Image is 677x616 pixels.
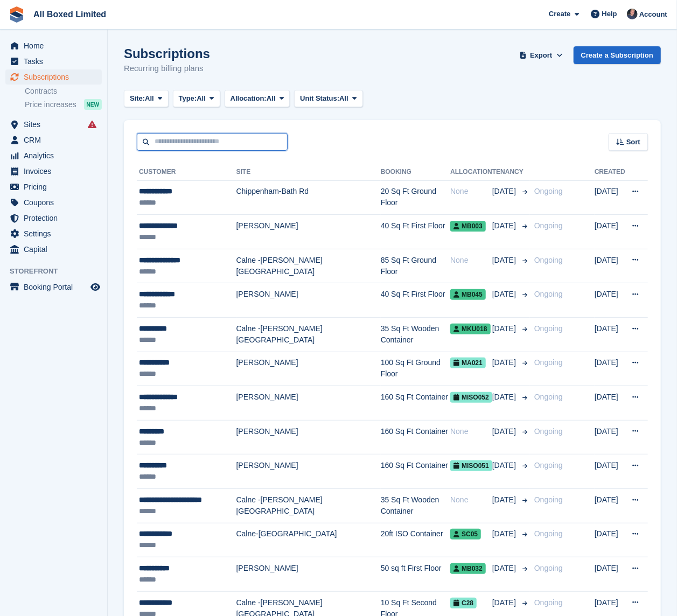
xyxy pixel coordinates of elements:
span: [DATE] [492,460,518,471]
span: Ongoing [534,290,563,298]
span: Ongoing [534,495,563,504]
td: Calne -[PERSON_NAME][GEOGRAPHIC_DATA] [236,249,381,283]
td: Calne -[PERSON_NAME][GEOGRAPHIC_DATA] [236,489,381,523]
span: CRM [24,132,88,148]
span: Protection [24,211,88,226]
td: 160 Sq Ft Container [381,386,450,421]
span: Ongoing [534,187,563,195]
th: Allocation [450,164,492,181]
td: 20 Sq Ft Ground Floor [381,180,450,215]
div: None [450,494,492,506]
td: [DATE] [595,454,625,489]
span: MKU018 [450,324,490,334]
span: MISO052 [450,392,492,403]
div: None [450,255,492,266]
span: Allocation: [231,93,267,104]
td: [PERSON_NAME] [236,352,381,386]
a: Preview store [89,281,102,293]
span: Pricing [24,179,88,194]
span: Ongoing [534,256,563,264]
td: [PERSON_NAME] [236,557,381,592]
span: Create [549,9,570,19]
span: Ongoing [534,324,563,333]
span: Unit Status: [300,93,339,104]
span: MB045 [450,289,486,300]
a: menu [5,279,102,295]
a: menu [5,164,102,179]
td: 160 Sq Ft Container [381,420,450,454]
span: Site: [130,93,145,104]
span: Storefront [10,266,107,277]
span: Booking Portal [24,279,88,295]
i: Smart entry sync failures have occurred [88,120,96,129]
span: Ongoing [534,393,563,401]
span: Settings [24,226,88,241]
td: [DATE] [595,352,625,386]
a: menu [5,195,102,210]
a: menu [5,132,102,148]
td: Calne-[GEOGRAPHIC_DATA] [236,523,381,557]
span: [DATE] [492,220,518,232]
a: menu [5,148,102,163]
span: Account [639,9,667,20]
span: [DATE] [492,528,518,540]
a: menu [5,38,102,53]
div: NEW [84,99,102,110]
a: menu [5,242,102,257]
span: Tasks [24,54,88,69]
span: Ongoing [534,427,563,436]
td: [PERSON_NAME] [236,386,381,421]
span: Ongoing [534,358,563,367]
span: Type: [179,93,197,104]
span: [DATE] [492,357,518,368]
td: [DATE] [595,386,625,421]
span: All [339,93,348,104]
span: All [267,93,276,104]
a: Price increases NEW [25,99,102,110]
button: Allocation: All [225,90,290,108]
td: [DATE] [595,318,625,352]
th: Tenancy [492,164,530,181]
span: Invoices [24,164,88,179]
td: 50 sq ft First Floor [381,557,450,592]
span: Export [530,50,552,61]
div: None [450,186,492,197]
td: 35 Sq Ft Wooden Container [381,489,450,523]
span: Price increases [25,100,76,110]
td: [DATE] [595,215,625,249]
span: Subscriptions [24,69,88,85]
td: Chippenham-Bath Rd [236,180,381,215]
a: menu [5,117,102,132]
td: [DATE] [595,180,625,215]
td: 40 Sq Ft First Floor [381,283,450,318]
td: 100 Sq Ft Ground Floor [381,352,450,386]
span: [DATE] [492,289,518,300]
span: [DATE] [492,391,518,403]
span: MB032 [450,563,486,574]
span: [DATE] [492,426,518,437]
button: Unit Status: All [294,90,362,108]
h1: Subscriptions [124,46,210,61]
td: 35 Sq Ft Wooden Container [381,318,450,352]
span: [DATE] [492,186,518,197]
p: Recurring billing plans [124,62,210,75]
span: Coupons [24,195,88,210]
span: All [145,93,154,104]
a: menu [5,69,102,85]
td: 20ft ISO Container [381,523,450,557]
img: Dan Goss [627,9,638,19]
span: Ongoing [534,564,563,572]
span: Ongoing [534,529,563,538]
div: None [450,426,492,437]
th: Created [595,164,625,181]
span: [DATE] [492,563,518,574]
td: 40 Sq Ft First Floor [381,215,450,249]
span: Analytics [24,148,88,163]
td: Calne -[PERSON_NAME][GEOGRAPHIC_DATA] [236,318,381,352]
span: [DATE] [492,323,518,334]
td: [PERSON_NAME] [236,420,381,454]
span: Sort [626,137,640,148]
a: menu [5,211,102,226]
span: Ongoing [534,461,563,470]
td: [DATE] [595,489,625,523]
